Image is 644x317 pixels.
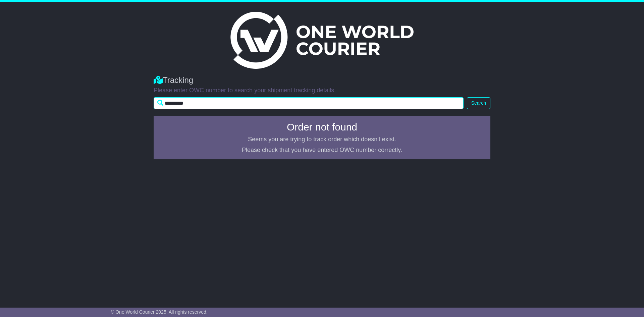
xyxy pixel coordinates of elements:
[154,75,490,85] div: Tracking
[467,97,490,109] button: Search
[158,136,486,143] p: Seems you are trying to track order which doesn't exist.
[111,309,208,315] span: © One World Courier 2025. All rights reserved.
[158,147,486,154] p: Please check that you have entered OWC number correctly.
[230,12,414,69] img: Light
[158,121,486,133] h4: Order not found
[154,87,490,94] p: Please enter OWC number to search your shipment tracking details.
